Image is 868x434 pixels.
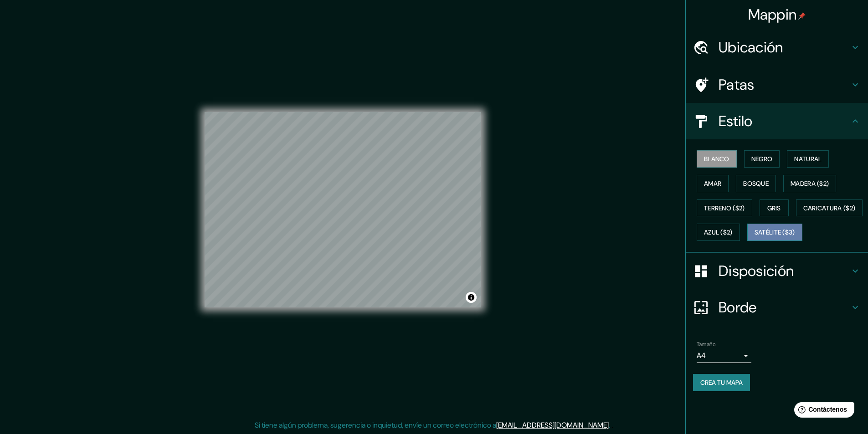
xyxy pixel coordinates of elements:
div: Disposición [686,253,868,289]
button: Azul ($2) [697,224,740,241]
font: Estilo [719,112,753,131]
button: Amar [697,175,729,192]
font: Gris [767,204,781,212]
button: Crea tu mapa [693,374,750,391]
font: Patas [719,75,755,94]
font: Si tiene algún problema, sugerencia o inquietud, envíe un correo electrónico a [255,420,496,430]
font: A4 [697,351,706,360]
font: Crea tu mapa [700,378,743,387]
font: Tamaño [697,341,715,348]
button: Negro [744,150,780,168]
button: Blanco [697,150,737,168]
font: . [610,420,611,430]
font: Satélite ($3) [755,229,795,237]
button: Terreno ($2) [697,199,752,217]
font: Madera ($2) [791,179,829,188]
div: Ubicación [686,29,868,66]
div: Patas [686,66,868,103]
iframe: Lanzador de widgets de ayuda [787,398,858,424]
font: Amar [704,179,721,188]
canvas: Mapa [205,112,481,307]
font: Natural [794,155,822,163]
font: . [609,420,610,430]
font: Mappin [748,5,797,24]
font: Negro [751,155,773,163]
div: Estilo [686,103,868,139]
font: Terreno ($2) [704,204,745,212]
button: Activar o desactivar atribución [466,292,477,303]
button: Satélite ($3) [747,224,802,241]
button: Gris [760,199,789,217]
font: Borde [719,298,757,317]
font: Blanco [704,155,729,163]
button: Madera ($2) [783,175,836,192]
font: Azul ($2) [704,229,733,237]
button: Natural [787,150,829,168]
div: Borde [686,289,868,326]
div: A4 [697,348,751,363]
font: . [611,420,613,430]
button: Bosque [736,175,776,192]
font: Disposición [719,261,794,281]
button: Caricatura ($2) [796,199,863,217]
font: Ubicación [719,38,783,57]
font: Caricatura ($2) [803,204,856,212]
font: Bosque [743,179,769,188]
img: pin-icon.png [798,12,806,20]
a: [EMAIL_ADDRESS][DOMAIN_NAME] [496,420,609,430]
